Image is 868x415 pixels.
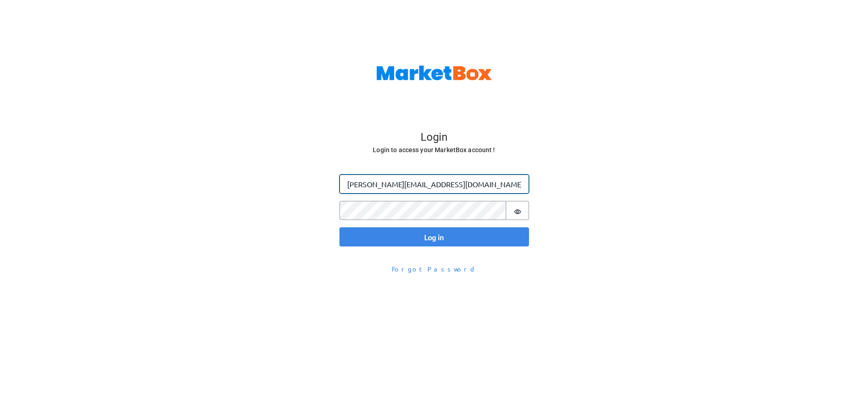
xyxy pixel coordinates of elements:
[339,174,529,194] input: Enter your email
[386,261,483,277] button: Forgot Password
[339,227,529,246] button: Log in
[340,144,528,156] h6: Login to access your MarketBox account !
[340,131,528,144] h4: Login
[376,66,492,80] img: MarketBox logo
[506,201,529,220] button: Show password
